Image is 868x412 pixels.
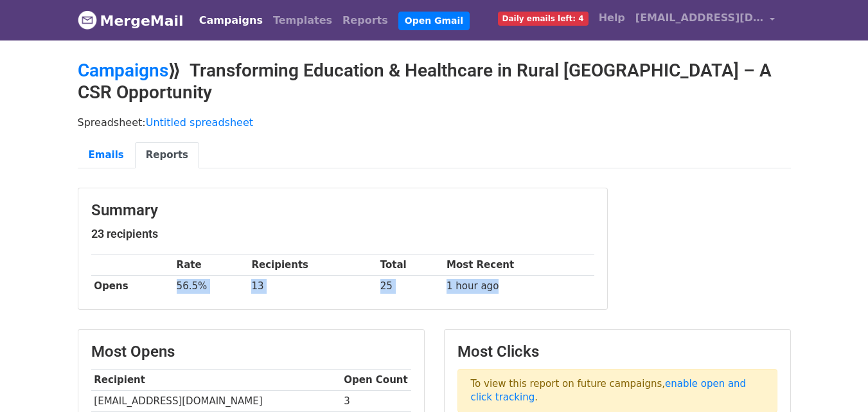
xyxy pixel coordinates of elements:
th: Total [377,255,443,276]
h3: Summary [91,201,594,220]
span: Daily emails left: 4 [498,12,589,26]
a: Templates [268,8,337,33]
span: [EMAIL_ADDRESS][DOMAIN_NAME] [635,10,764,26]
a: Open Gmail [398,12,470,30]
p: Spreadsheet: [78,116,791,129]
h2: ⟫ Transforming Education & Healthcare in Rural [GEOGRAPHIC_DATA] – A CSR Opportunity [78,60,791,103]
h3: Most Opens [91,343,411,361]
a: Campaigns [78,60,168,81]
td: 3 [341,391,411,412]
a: Untitled spreadsheet [146,116,253,129]
a: Emails [78,142,135,168]
th: Recipient [91,370,341,391]
td: [EMAIL_ADDRESS][DOMAIN_NAME] [91,391,341,412]
a: Help [594,5,630,31]
iframe: Chat Widget [804,350,868,412]
th: Opens [91,276,173,297]
td: 25 [377,276,443,297]
a: Reports [337,8,393,33]
h5: 23 recipients [91,227,594,241]
th: Open Count [341,370,411,391]
th: Most Recent [443,255,594,276]
th: Rate [173,255,249,276]
a: Campaigns [194,8,268,33]
a: MergeMail [78,7,184,34]
td: 1 hour ago [443,276,594,297]
th: Recipients [249,255,377,276]
a: [EMAIL_ADDRESS][DOMAIN_NAME] [630,5,781,35]
a: Daily emails left: 4 [493,5,594,31]
td: 13 [249,276,377,297]
a: Reports [135,142,199,168]
td: 56.5% [173,276,249,297]
h3: Most Clicks [457,343,777,361]
img: MergeMail logo [78,10,97,30]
